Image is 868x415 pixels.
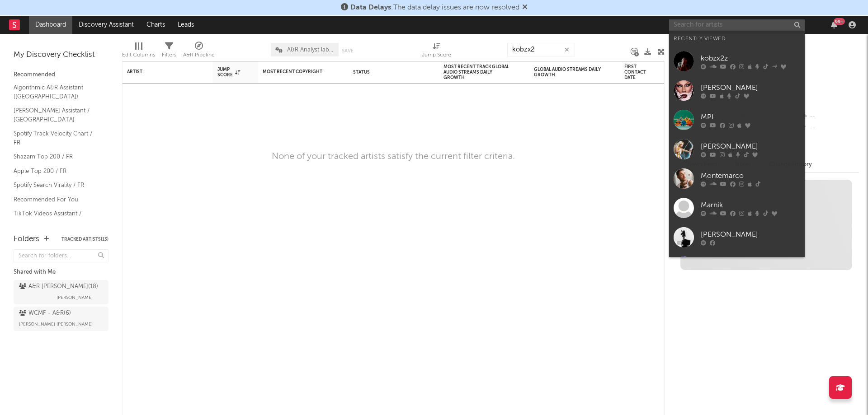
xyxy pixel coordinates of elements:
div: A&R [PERSON_NAME] ( 18 ) [19,281,98,292]
div: 99 + [834,18,845,25]
div: Montemarco [701,170,800,181]
a: Charts [140,16,171,34]
span: Dismiss [522,4,528,11]
a: Shazam Top 200 / FR [14,152,99,162]
a: Montemarco [669,164,805,193]
a: kobzx2z [669,47,805,76]
div: [PERSON_NAME] [701,229,800,240]
div: Artist [127,69,195,75]
input: Search... [507,43,575,56]
div: [PERSON_NAME] [701,82,800,93]
span: : The data delay issues are now resolved [350,4,519,11]
div: First Contact Date [624,64,656,80]
div: Marnik [701,200,800,210]
div: Jump Score [422,38,451,65]
a: Dashboard [29,16,72,34]
a: Spotify Track Velocity Chart / FR [14,129,99,147]
div: Filters [162,50,176,61]
a: Discovery Assistant [72,16,140,34]
a: [PERSON_NAME] [669,76,805,105]
div: A&R Pipeline [183,50,215,61]
span: [PERSON_NAME] [PERSON_NAME] [19,319,93,330]
button: Tracked Artists(13) [61,237,108,242]
a: [PERSON_NAME] [669,135,805,164]
div: My Discovery Checklist [14,50,108,61]
div: kobzx2z [701,53,800,64]
div: Most Recent Copyright [263,69,330,75]
input: Search for folders... [14,249,108,262]
div: [PERSON_NAME] [701,141,800,152]
div: None of your tracked artists satisfy the current filter criteria. [272,151,515,162]
button: 99+ [831,21,837,28]
div: Global Audio Streams Daily Growth [534,67,602,78]
a: Spotify Search Virality / FR [14,180,99,190]
a: Recommended For You [14,195,99,205]
div: Shared with Me [14,267,108,278]
div: Most Recent Track Global Audio Streams Daily Growth [443,64,511,80]
a: A&R [PERSON_NAME](18)[PERSON_NAME] [14,280,108,304]
a: [PERSON_NAME] Assistant / [GEOGRAPHIC_DATA] [14,106,99,124]
span: Data Delays [350,4,391,11]
div: Folders [14,234,39,245]
a: [PERSON_NAME] [669,223,805,252]
div: Edit Columns [122,50,155,61]
button: Save [342,48,354,53]
div: Jump Score [422,50,451,61]
div: WCMF - A&R ( 6 ) [19,308,71,319]
a: Apple Top 200 / FR [14,166,99,176]
div: MPL [701,112,800,122]
input: Search for artists [669,19,805,31]
div: Filters [162,38,176,65]
div: A&R Pipeline [183,38,215,65]
span: A&R Analyst labels [287,47,334,53]
div: -- [799,122,859,134]
a: Leads [171,16,200,34]
span: [PERSON_NAME] [57,292,93,303]
div: -- [799,111,859,122]
a: WCMF - A&R(6)[PERSON_NAME] [PERSON_NAME] [14,307,108,331]
div: Jump Score [217,67,240,78]
a: Marnik [669,193,805,223]
a: MPL [669,105,805,135]
div: Status [353,70,412,75]
div: Edit Columns [122,38,155,65]
a: [PERSON_NAME] [669,252,805,281]
div: Recommended [14,70,108,80]
a: Algorithmic A&R Assistant ([GEOGRAPHIC_DATA]) [14,83,99,101]
div: Recently Viewed [674,33,800,44]
a: TikTok Videos Assistant / [GEOGRAPHIC_DATA] [14,209,99,227]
